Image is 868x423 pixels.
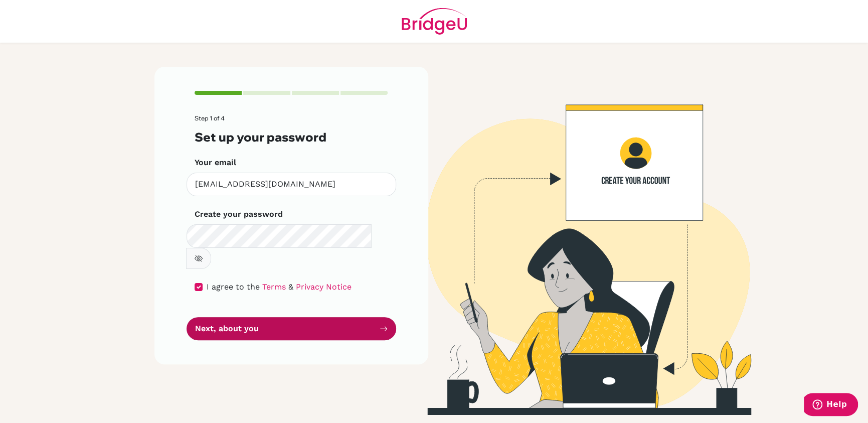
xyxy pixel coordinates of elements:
span: Step 1 of 4 [195,114,225,122]
input: Insert your email* [187,173,396,196]
span: I agree to the [207,282,260,292]
button: Next, about you [187,317,396,341]
iframe: Opens a widget where you can find more information [804,393,858,418]
label: Create your password [195,208,283,220]
h3: Set up your password [195,130,388,145]
a: Privacy Notice [296,282,352,292]
img: Create your account [291,67,863,415]
a: Terms [262,282,286,292]
span: & [288,282,293,292]
label: Your email [195,157,236,169]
